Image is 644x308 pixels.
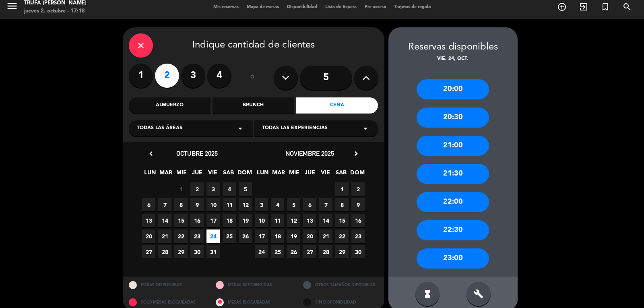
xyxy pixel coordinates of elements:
[303,214,316,227] span: 13
[210,277,297,294] div: MESAS RESTRINGIDAS
[243,5,283,9] span: Mapa de mesas
[222,168,235,181] span: SAB
[335,245,349,258] span: 29
[155,64,179,88] label: 2
[158,245,171,258] span: 28
[271,245,284,258] span: 25
[296,97,378,114] div: Cena
[335,182,349,196] span: 1
[239,214,252,227] span: 19
[129,97,211,114] div: Almuerzo
[239,182,252,196] span: 5
[223,229,236,243] span: 25
[206,182,220,196] span: 3
[256,168,269,181] span: LUN
[319,245,332,258] span: 28
[303,168,316,181] span: JUE
[271,214,284,227] span: 11
[190,198,204,211] span: 9
[255,229,268,243] span: 17
[223,198,236,211] span: 11
[206,229,220,243] span: 24
[334,168,348,181] span: SAB
[287,214,300,227] span: 12
[181,64,205,88] label: 3
[335,214,349,227] span: 15
[174,245,188,258] span: 29
[142,229,155,243] span: 20
[147,149,155,158] i: chevron_left
[361,5,390,9] span: Pre-acceso
[417,192,489,212] div: 22:00
[237,168,251,181] span: DOM
[207,64,231,88] label: 4
[579,2,588,12] i: exit_to_app
[335,229,349,243] span: 22
[174,198,188,211] span: 8
[283,5,321,9] span: Disponibilidad
[190,168,204,181] span: JUE
[239,198,252,211] span: 12
[319,198,332,211] span: 7
[255,245,268,258] span: 24
[351,214,365,227] span: 16
[190,229,204,243] span: 23
[319,168,332,181] span: VIE
[351,198,365,211] span: 9
[303,245,316,258] span: 27
[190,182,204,196] span: 2
[297,277,384,294] div: OTROS TAMAÑOS DIPONIBLES
[319,229,332,243] span: 21
[351,229,365,243] span: 23
[143,168,157,181] span: LUN
[24,7,87,15] div: jueves 2. octubre - 17:18
[176,149,218,157] span: octubre 2025
[239,229,252,243] span: 26
[417,107,489,128] div: 20:30
[350,168,363,181] span: DOM
[423,289,432,299] i: hourglass_full
[271,229,284,243] span: 18
[123,277,210,294] div: MESAS DISPONIBLES
[287,168,301,181] span: MIE
[351,182,365,196] span: 2
[388,39,518,55] div: Reservas disponibles
[142,245,155,258] span: 27
[158,198,171,211] span: 7
[417,220,489,240] div: 22:30
[287,229,300,243] span: 19
[352,149,360,158] i: chevron_right
[206,198,220,211] span: 10
[206,214,220,227] span: 17
[213,97,294,114] div: Brunch
[255,214,268,227] span: 10
[174,229,188,243] span: 22
[158,214,171,227] span: 14
[174,214,188,227] span: 15
[190,245,204,258] span: 30
[303,229,316,243] span: 20
[272,168,285,181] span: MAR
[351,245,365,258] span: 30
[158,229,171,243] span: 21
[321,5,361,9] span: Lista de Espera
[235,124,245,133] i: arrow_drop_down
[361,124,370,133] i: arrow_drop_down
[223,214,236,227] span: 18
[285,149,334,157] span: noviembre 2025
[417,164,489,184] div: 21:30
[271,198,284,211] span: 4
[287,198,300,211] span: 5
[209,5,243,9] span: Mis reservas
[206,245,220,258] span: 31
[223,182,236,196] span: 4
[206,168,219,181] span: VIE
[319,214,332,227] span: 14
[142,198,155,211] span: 6
[417,79,489,99] div: 20:00
[390,5,435,9] span: Tarjetas de regalo
[239,64,266,92] div: ó
[142,214,155,227] span: 13
[417,136,489,156] div: 21:00
[287,245,300,258] span: 26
